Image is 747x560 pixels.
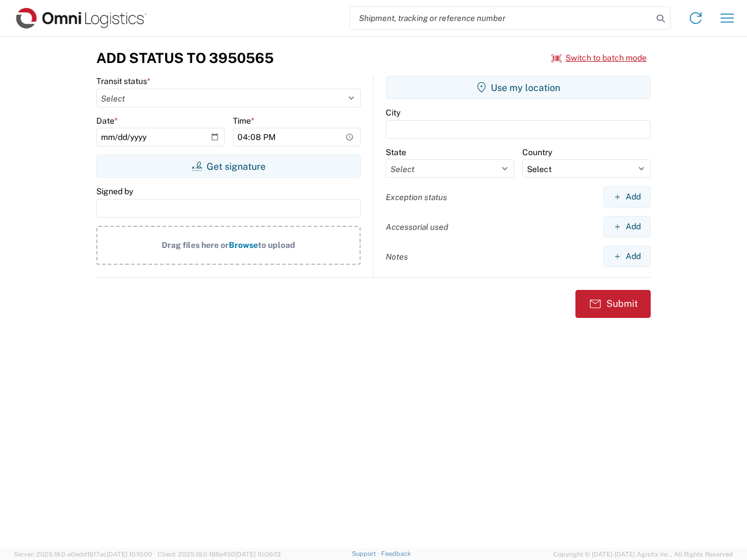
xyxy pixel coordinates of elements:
[352,550,381,557] a: Support
[522,147,552,157] label: Country
[553,549,733,559] span: Copyright © [DATE]-[DATE] Agistix Inc., All Rights Reserved
[233,116,254,126] label: Time
[107,551,152,558] span: [DATE] 10:10:00
[603,246,651,267] button: Add
[575,290,651,318] button: Submit
[386,147,406,157] label: State
[235,551,281,558] span: [DATE] 10:06:13
[96,116,118,126] label: Date
[386,107,400,118] label: City
[386,192,447,202] label: Exception status
[386,222,448,232] label: Accessorial used
[386,76,651,99] button: Use my location
[96,155,361,178] button: Get signature
[603,186,651,208] button: Add
[96,50,274,66] h3: Add Status to 3950565
[603,216,651,237] button: Add
[350,7,652,29] input: Shipment, tracking or reference number
[386,251,408,262] label: Notes
[551,48,647,68] button: Switch to batch mode
[258,240,295,250] span: to upload
[162,240,229,250] span: Drag files here or
[381,550,411,557] a: Feedback
[229,240,258,250] span: Browse
[96,76,151,86] label: Transit status
[158,551,281,558] span: Client: 2025.18.0-198a450
[14,551,152,558] span: Server: 2025.18.0-a0edd1917ac
[96,186,133,197] label: Signed by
